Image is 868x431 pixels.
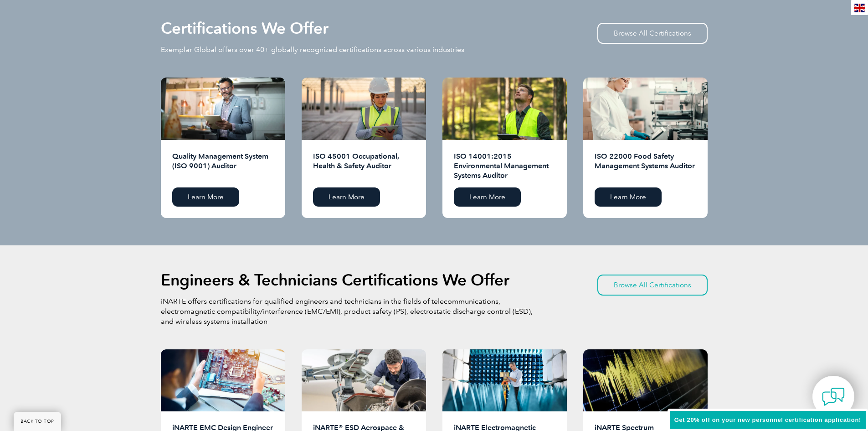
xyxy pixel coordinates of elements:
img: en [854,4,865,12]
p: iNARTE offers certifications for qualified engineers and technicians in the fields of telecommuni... [161,296,534,327]
a: Learn More [595,187,662,207]
a: Learn More [454,187,521,207]
h2: Quality Management System (ISO 9001) Auditor [172,151,274,181]
a: Browse All Certifications [597,275,708,296]
h2: Engineers & Technicians Certifications We Offer [161,273,509,287]
span: Get 20% off on your new personnel certification application! [674,416,861,423]
h2: ISO 22000 Food Safety Management Systems Auditor [595,151,696,181]
h2: ISO 14001:2015 Environmental Management Systems Auditor [454,151,555,181]
h2: ISO 45001 Occupational, Health & Safety Auditor [313,151,415,181]
img: contact-chat.png [822,385,845,408]
a: Browse All Certifications [597,23,708,44]
a: Learn More [313,187,380,207]
a: BACK TO TOP [14,412,61,431]
p: Exemplar Global offers over 40+ globally recognized certifications across various industries [161,45,464,55]
h2: Certifications We Offer [161,21,329,36]
a: Learn More [172,187,239,207]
